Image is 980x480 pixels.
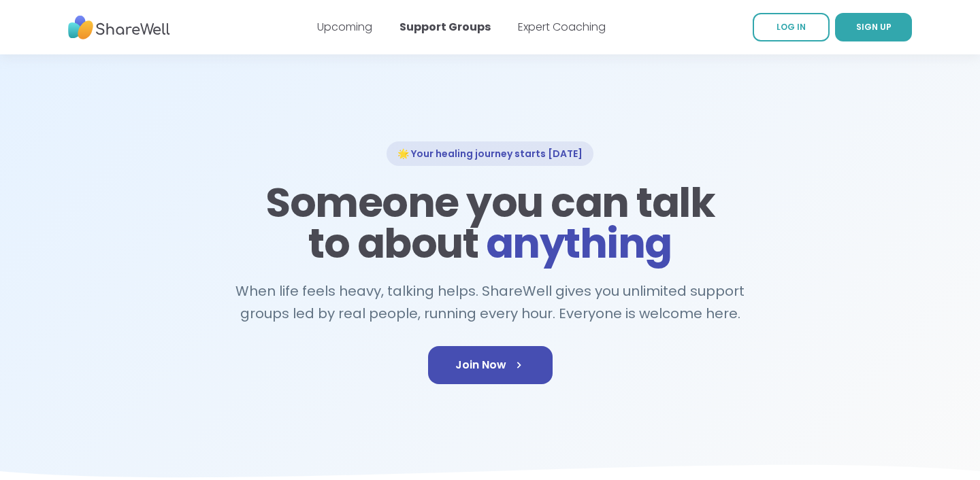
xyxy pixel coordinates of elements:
h1: Someone you can talk to about [261,182,719,264]
a: Upcoming [317,19,372,35]
span: anything [486,215,672,272]
span: Join Now [455,357,525,373]
img: ShareWell Nav Logo [68,9,170,46]
h2: When life feels heavy, talking helps. ShareWell gives you unlimited support groups led by real pe... [229,280,751,324]
span: LOG IN [777,21,806,33]
span: SIGN UP [856,21,892,33]
a: Expert Coaching [518,19,606,35]
a: SIGN UP [835,13,912,41]
a: LOG IN [753,13,830,41]
a: Join Now [428,346,553,384]
div: 🌟 Your healing journey starts [DATE] [387,141,593,166]
a: Support Groups [399,19,491,35]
